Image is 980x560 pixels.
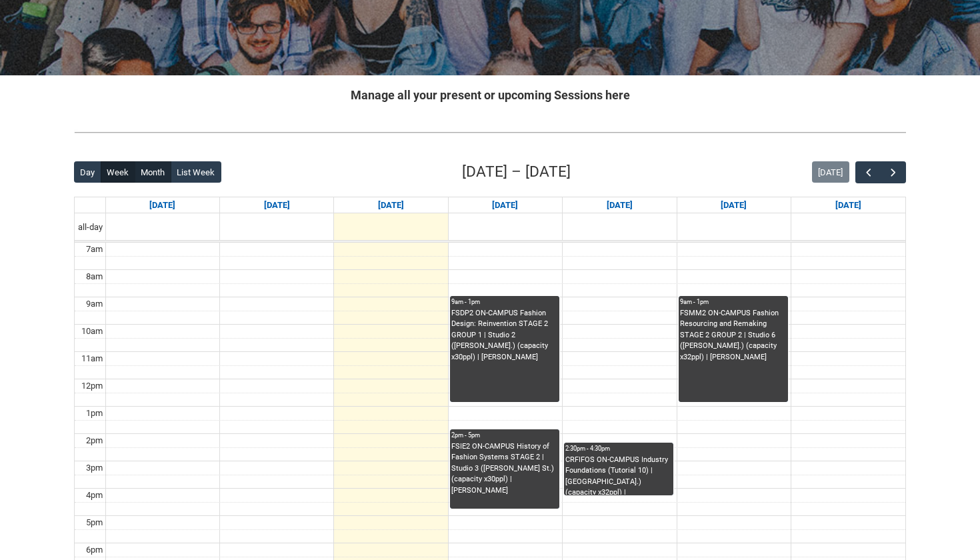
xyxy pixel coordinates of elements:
[604,197,635,213] a: Go to August 14, 2025
[83,243,105,256] div: 7am
[74,86,906,104] h2: Manage all your present or upcoming Sessions here
[83,543,105,557] div: 6pm
[565,444,672,453] div: 2:30pm - 4:30pm
[261,197,293,213] a: Go to August 11, 2025
[147,197,178,213] a: Go to August 10, 2025
[135,161,171,183] button: Month
[75,221,105,234] span: all-day
[83,407,105,420] div: 1pm
[83,270,105,283] div: 8am
[83,489,105,502] div: 4pm
[171,161,221,183] button: List Week
[375,197,407,213] a: Go to August 12, 2025
[79,379,105,393] div: 12pm
[680,308,787,363] div: FSMM2 ON-CAMPUS Fashion Resourcing and Remaking STAGE 2 GROUP 2 | Studio 6 ([PERSON_NAME].) (capa...
[680,297,787,307] div: 9am - 1pm
[79,352,105,365] div: 11am
[451,297,558,307] div: 9am - 1pm
[833,197,864,213] a: Go to August 16, 2025
[451,308,558,363] div: FSDP2 ON-CAMPUS Fashion Design: Reinvention STAGE 2 GROUP 1 | Studio 2 ([PERSON_NAME].) (capacity...
[74,125,906,139] img: REDU_GREY_LINE
[83,461,105,475] div: 3pm
[881,161,906,183] button: Next Week
[462,161,571,183] h2: [DATE] – [DATE]
[565,455,672,495] div: CRFIFOS ON-CAMPUS Industry Foundations (Tutorial 10) | [GEOGRAPHIC_DATA].) (capacity x32ppl) | [P...
[812,161,849,183] button: [DATE]
[451,441,558,497] div: FSIE2 ON-CAMPUS History of Fashion Systems STAGE 2 | Studio 3 ([PERSON_NAME] St.) (capacity x30pp...
[74,161,101,183] button: Day
[83,434,105,447] div: 2pm
[855,161,881,183] button: Previous Week
[79,325,105,338] div: 10am
[718,197,749,213] a: Go to August 15, 2025
[83,516,105,529] div: 5pm
[83,297,105,311] div: 9am
[451,431,558,440] div: 2pm - 5pm
[101,161,135,183] button: Week
[489,197,521,213] a: Go to August 13, 2025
